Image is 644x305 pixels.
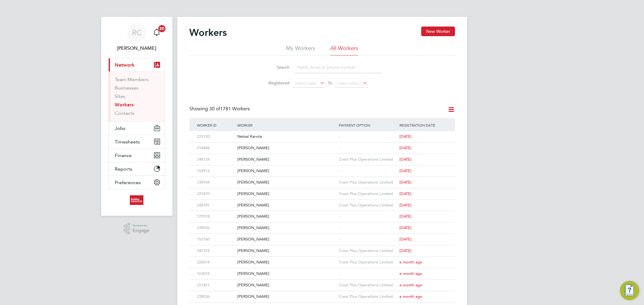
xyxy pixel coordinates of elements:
[236,268,337,279] div: [PERSON_NAME]
[195,222,449,227] a: 239036[PERSON_NAME]-[DATE]
[399,180,412,185] span: [DATE]
[236,131,337,142] div: Netsai Karota
[236,211,337,222] div: [PERSON_NAME]
[109,135,165,148] button: Timesheets
[399,259,422,265] span: a month ago
[115,152,132,158] span: Finance
[115,93,125,99] a: Sites
[337,234,398,245] div: -
[421,27,455,36] button: New Worker
[337,80,359,86] span: Select date
[295,80,316,86] span: Select date
[236,143,337,154] div: [PERSON_NAME]
[195,188,449,193] a: 231870[PERSON_NAME]Crest Plus Operations Limited[DATE]
[399,294,422,299] span: a month ago
[337,291,398,302] div: Crest Plus Operations Limited
[109,121,165,135] button: Jobs
[115,110,134,116] a: Contacts
[195,154,236,165] div: 248124
[124,223,149,234] a: Powered byEngage
[101,17,172,216] nav: Main navigation
[195,211,236,222] div: 170518
[236,188,337,200] div: [PERSON_NAME]
[195,279,449,285] a: 211451[PERSON_NAME]Crest Plus Operations Limiteda month ago
[195,245,449,250] a: 245374[PERSON_NAME]Crest Plus Operations Limited[DATE]
[130,195,143,205] img: buildingcareersuk-logo-retina.png
[262,80,290,86] label: Registered
[195,257,236,268] div: 226014
[236,200,337,211] div: [PERSON_NAME]
[195,142,449,147] a: 214488[PERSON_NAME]-[DATE]
[189,27,227,39] h2: Workers
[399,157,412,162] span: [DATE]
[109,162,165,175] button: Reports
[236,222,337,234] div: [PERSON_NAME]
[399,134,412,139] span: [DATE]
[337,268,398,279] div: -
[195,280,236,291] div: 211451
[236,177,337,188] div: [PERSON_NAME]
[337,143,398,154] div: -
[115,166,132,172] span: Reports
[195,188,236,200] div: 231870
[337,131,398,142] div: -
[158,25,165,32] span: 20
[337,188,398,200] div: Crest Plus Operations Limited
[236,245,337,256] div: [PERSON_NAME]
[195,256,449,262] a: 226014[PERSON_NAME]Crest Plus Operations Limiteda month ago
[399,282,422,288] span: a month ago
[399,225,412,230] span: [DATE]
[337,257,398,268] div: Crest Plus Operations Limited
[337,280,398,291] div: Crest Plus Operations Limited
[133,223,149,228] span: Powered by
[337,245,398,256] div: Crest Plus Operations Limited
[236,291,337,302] div: [PERSON_NAME]
[236,165,337,177] div: [PERSON_NAME]
[195,118,236,132] div: Worker ID
[195,131,236,142] div: 223120
[195,234,236,245] div: 152160
[399,203,412,208] span: [DATE]
[399,191,412,196] span: [DATE]
[209,106,250,112] span: 1781 Workers
[108,45,165,52] span: Rhys Cook
[195,143,236,154] div: 214488
[195,245,236,256] div: 245374
[195,165,449,170] a: 154912[PERSON_NAME]-[DATE]
[337,211,398,222] div: -
[108,23,165,52] a: RC[PERSON_NAME]
[195,211,449,216] a: 170518[PERSON_NAME]-[DATE]
[115,180,141,185] span: Preferences
[195,291,449,296] a: 238026[PERSON_NAME]Crest Plus Operations Limiteda month ago
[236,280,337,291] div: [PERSON_NAME]
[195,200,236,211] div: 248781
[337,177,398,188] div: Crest Plus Operations Limited
[195,268,236,279] div: 163018
[236,257,337,268] div: [PERSON_NAME]
[337,165,398,177] div: -
[195,177,449,182] a: 239544[PERSON_NAME]Crest Plus Operations Limited[DATE]
[195,268,449,273] a: 163018[PERSON_NAME]-a month ago
[236,118,337,132] div: Worker
[132,29,142,36] span: RC
[108,195,165,205] a: Go to home page
[109,149,165,162] button: Finance
[326,79,334,87] span: To
[115,139,140,145] span: Timesheets
[195,131,449,136] a: 223120Netsai Karota-[DATE]
[399,271,422,276] span: a month ago
[195,177,236,188] div: 239544
[195,222,236,234] div: 239036
[399,145,412,150] span: [DATE]
[115,125,125,131] span: Jobs
[195,291,236,302] div: 238026
[133,228,149,233] span: Engage
[399,214,412,219] span: [DATE]
[195,165,236,177] div: 154912
[399,237,412,242] span: [DATE]
[286,45,315,55] li: My Workers
[109,71,165,121] div: Network
[109,58,165,71] button: Network
[337,154,398,165] div: Crest Plus Operations Limited
[195,200,449,205] a: 248781[PERSON_NAME]Crest Plus Operations Limited[DATE]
